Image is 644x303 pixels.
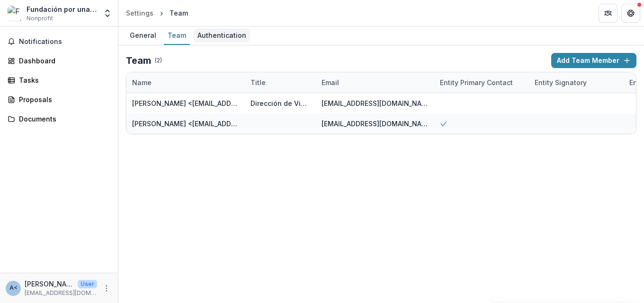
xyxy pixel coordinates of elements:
[529,72,624,93] div: Entity Signatory
[621,4,640,23] button: Get Help
[27,4,97,14] div: Fundación por una Nueva Solución, A.C.
[19,114,107,124] div: Documents
[122,6,192,20] nav: breadcrumb
[25,279,74,289] p: [PERSON_NAME] <[EMAIL_ADDRESS][DOMAIN_NAME]>
[101,4,114,23] button: Open entity switcher
[316,72,434,93] div: Email
[434,72,529,93] div: Entity Primary Contact
[9,285,18,291] div: Aida Carrillo Hernández <acarrilloh@educampo.org.mx>
[101,283,112,294] button: More
[126,72,245,93] div: Name
[126,28,160,42] div: General
[316,78,345,87] div: Email
[250,98,310,108] div: Dirección de Vinculación y Alianzas
[132,119,239,129] div: [PERSON_NAME] <[EMAIL_ADDRESS][DOMAIN_NAME]>
[164,28,190,42] div: Team
[25,289,97,297] p: [EMAIL_ADDRESS][DOMAIN_NAME]
[170,8,188,18] div: Team
[245,72,316,93] div: Title
[132,98,239,108] div: [PERSON_NAME] <[EMAIL_ADDRESS][DOMAIN_NAME]>
[78,280,97,288] p: User
[122,6,157,20] a: Settings
[126,78,157,87] div: Name
[126,55,151,66] h2: Team
[529,78,592,87] div: Entity Signatory
[126,8,153,18] div: Settings
[551,53,636,68] button: Add Team Member
[434,78,519,87] div: Entity Primary Contact
[4,72,114,88] a: Tasks
[19,75,107,85] div: Tasks
[245,78,271,87] div: Title
[322,98,429,108] div: [EMAIL_ADDRESS][DOMAIN_NAME]
[8,6,23,21] img: Fundación por una Nueva Solución, A.C.
[194,28,250,42] div: Authentication
[4,53,114,69] a: Dashboard
[4,34,114,49] button: Notifications
[19,38,110,46] span: Notifications
[194,26,250,45] a: Authentication
[4,111,114,127] a: Documents
[155,56,162,65] p: ( 2 )
[19,56,107,66] div: Dashboard
[4,92,114,107] a: Proposals
[19,95,107,104] div: Proposals
[322,119,429,129] div: [EMAIL_ADDRESS][DOMAIN_NAME]
[27,14,53,23] span: Nonprofit
[126,26,160,45] a: General
[599,4,617,23] button: Partners
[164,26,190,45] a: Team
